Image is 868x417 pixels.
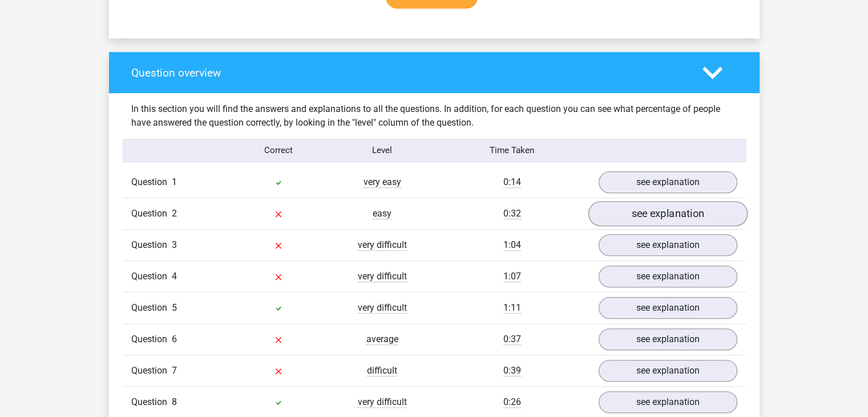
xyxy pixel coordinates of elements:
span: average [366,334,398,345]
span: 7 [172,365,177,376]
span: 0:14 [503,177,521,188]
span: 1:07 [503,271,521,282]
span: 1:04 [503,239,521,251]
div: Time Taken [434,144,590,157]
span: very easy [364,177,401,188]
span: Question [131,270,172,283]
a: see explanation [599,297,737,319]
h4: Question overview [131,66,685,79]
span: 1:11 [503,302,521,314]
span: Question [131,238,172,252]
span: very difficult [358,302,407,314]
span: easy [373,208,391,219]
span: very difficult [358,239,407,251]
span: 4 [172,271,177,282]
span: Question [131,207,172,220]
a: see explanation [599,266,737,287]
span: 5 [172,302,177,313]
span: 1 [172,177,177,187]
a: see explanation [599,391,737,413]
div: Level [330,144,434,157]
a: see explanation [599,234,737,256]
a: see explanation [599,171,737,193]
span: very difficult [358,271,407,282]
span: 2 [172,208,177,219]
a: see explanation [599,360,737,382]
span: Question [131,175,172,189]
div: In this section you will find the answers and explanations to all the questions. In addition, for... [123,102,746,130]
span: Question [131,301,172,315]
span: difficult [367,365,397,376]
span: Question [131,332,172,346]
span: 0:26 [503,396,521,408]
span: 6 [172,334,177,344]
span: 0:39 [503,365,521,376]
span: 3 [172,239,177,250]
span: very difficult [358,396,407,408]
span: 8 [172,396,177,407]
span: 0:37 [503,334,521,345]
div: Correct [227,144,330,157]
span: Question [131,364,172,378]
span: 0:32 [503,208,521,219]
a: see explanation [588,201,747,226]
span: Question [131,395,172,409]
a: see explanation [599,328,737,350]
